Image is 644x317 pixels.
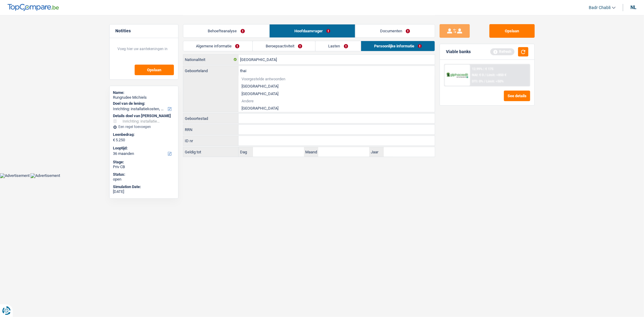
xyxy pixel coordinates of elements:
[239,104,435,112] li: [GEOGRAPHIC_DATA]
[446,49,471,54] div: Viable banks
[446,72,469,79] img: AlphaCredit
[318,147,369,157] input: MM
[183,24,270,37] a: Behoefteanalyse
[490,48,514,55] div: Refresh
[113,101,173,106] label: Doel van de lening:
[113,132,173,137] label: Leenbedrag:
[116,28,172,34] h5: Notities
[8,4,59,11] img: TopCompare Logo
[472,79,483,83] span: DTI: 0%
[361,41,435,51] a: Persoonlijke informatie
[630,5,636,10] div: nl
[304,147,319,157] label: Maand
[369,147,384,157] label: Jaar
[472,67,493,71] div: 12.99% | € 175
[113,160,175,165] div: Stage:
[183,147,239,157] label: Geldig tot
[239,55,435,64] input: België
[239,90,435,98] li: [GEOGRAPHIC_DATA]
[316,41,361,51] a: Lasten
[504,91,530,101] button: See details
[113,95,175,100] div: Rungrudee Michiels
[113,189,175,194] div: [DATE]
[242,99,432,103] span: Andere
[242,77,432,81] span: Voorgestelde antwoorden
[113,125,175,129] div: Een regel toevoegen
[183,114,239,123] label: Geboortestad
[183,125,239,134] label: RRN
[253,147,304,157] input: DD
[239,125,435,134] input: 12.12.12-123.12
[487,73,506,77] span: Limit: >850 €
[253,41,315,51] a: Beroepsactiviteit
[113,138,115,142] span: €
[113,90,175,95] div: Name:
[113,172,175,177] div: Status:
[30,173,60,178] img: Advertisement
[486,79,504,83] span: Limit: <50%
[183,66,239,75] label: Geboorteland
[239,147,253,157] label: Dag
[183,55,239,64] label: Nationaliteit
[113,165,175,169] div: Priv CB
[355,24,435,37] a: Documenten
[113,184,175,189] div: Simulation Date:
[113,177,175,182] div: open
[239,82,435,90] li: [GEOGRAPHIC_DATA]
[239,66,435,75] input: België
[485,73,486,77] span: /
[484,79,485,83] span: /
[183,41,253,51] a: Algemene informatie
[584,3,616,13] a: Badr Chabli
[472,73,484,77] span: NAI: € 0
[589,5,610,10] span: Badr Chabli
[384,147,435,157] input: JJJJ
[183,136,239,146] label: ID nr
[147,68,161,72] span: Opslaan
[270,24,355,37] a: Hoofdaanvrager
[135,65,174,75] button: Opslaan
[489,24,535,38] button: Opslaan
[113,146,173,151] label: Looptijd:
[113,114,175,118] div: Details doel van [PERSON_NAME]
